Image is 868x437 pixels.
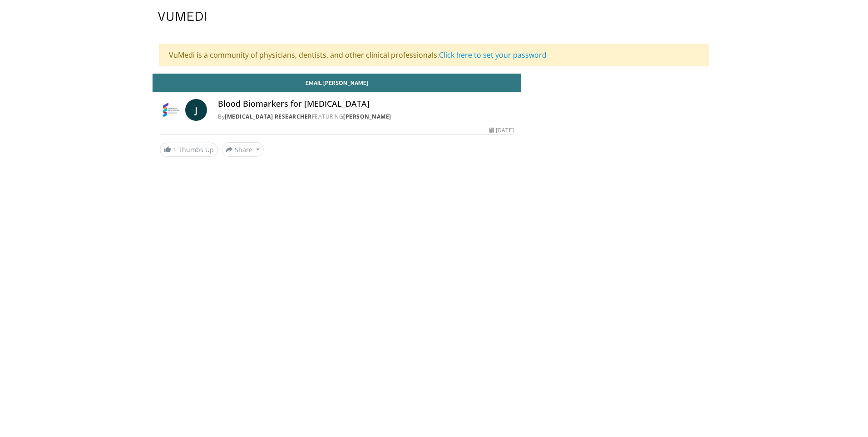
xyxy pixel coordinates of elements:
img: VuMedi Logo [158,12,206,21]
a: Click here to set your password [439,50,547,60]
span: 1 [173,145,177,154]
div: VuMedi is a community of physicians, dentists, and other clinical professionals. [159,44,709,66]
a: [MEDICAL_DATA] Researcher [225,113,312,120]
div: [DATE] [489,126,513,134]
div: By FEATURING [218,113,514,121]
a: J [185,99,207,121]
a: 1 Thumbs Up [160,143,218,157]
img: Dementia Researcher [160,99,182,121]
a: Email [PERSON_NAME] [153,74,521,92]
button: Share [222,142,264,157]
a: [PERSON_NAME] [343,113,391,120]
h4: Blood Biomarkers for [MEDICAL_DATA] [218,99,514,109]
